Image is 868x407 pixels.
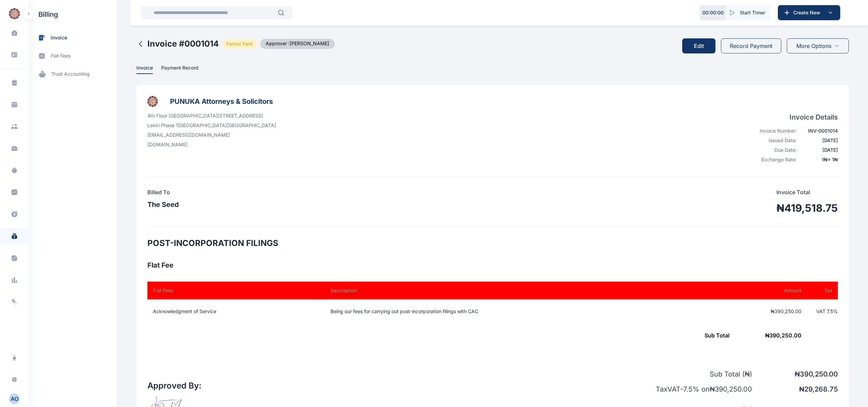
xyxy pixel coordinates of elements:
h4: Billed To [147,188,179,196]
div: Due Date: [752,147,797,153]
h3: Flat Fee [147,260,838,271]
div: A O [9,395,20,403]
p: 00 : 00 : 00 [702,9,724,16]
a: trust accounting [29,65,117,83]
div: [DATE] [801,137,838,144]
td: Being our fees for carrying out post-incorporation filings with CAC [322,299,709,323]
img: businessLogo [147,96,158,107]
span: flat fees [51,52,71,60]
p: [EMAIL_ADDRESS][DOMAIN_NAME] [147,132,276,138]
td: ₦ 390,250.00 [147,323,807,347]
div: Invoice Number: [752,127,797,134]
span: Payment Record [161,65,198,72]
h2: Approved By: [147,380,204,391]
p: Sub Total ( ₦ ) [632,369,752,379]
p: Tax VAT - 7.5 % on ₦ 390,250.00 [632,384,752,394]
h2: POST-INCORPORATION FILINGS [147,238,838,249]
th: Amount [709,282,807,299]
button: AO [9,393,20,404]
span: Create New [791,9,826,16]
span: Approver : [PERSON_NAME] [260,39,335,49]
button: Start Timer [726,5,771,20]
p: ₦ 29,268.75 [752,384,838,394]
span: invoice [51,34,67,41]
h2: Invoice # 0001014 [147,38,219,49]
button: Create New [778,5,840,20]
a: invoice [29,29,117,47]
a: flat fees [29,47,117,65]
p: 4th Floor [GEOGRAPHIC_DATA][STREET_ADDRESS] [147,112,276,119]
td: ₦390,250.00 [709,299,807,323]
button: AO [4,393,25,404]
h4: Invoice Details [752,112,838,122]
div: 1 ₦ = 1 ₦ [801,156,838,163]
div: [DATE] [801,147,838,153]
button: Record Payment [721,38,781,53]
a: Edit [682,33,721,59]
button: Edit [682,38,715,53]
div: Issued Date: [752,137,797,144]
span: More Options [796,42,831,50]
p: Lekki Phase 1 [GEOGRAPHIC_DATA] [GEOGRAPHIC_DATA] [147,122,276,129]
h1: ₦419,518.75 [776,202,838,214]
a: Record Payment [721,33,781,59]
th: Description [322,282,709,299]
div: Exchange Rate: [752,156,797,163]
div: INV-0001014 [801,127,838,134]
span: Partial Paid [222,39,257,49]
p: [DOMAIN_NAME] [147,141,276,148]
span: Sub Total [704,332,730,339]
td: VAT 7.5 % [807,299,838,323]
h3: PUNUKA Attorneys & Solicitors [170,96,273,107]
p: Invoice Total [776,188,838,196]
th: Tax [807,282,838,299]
span: Invoice [136,65,153,72]
p: ₦ 390,250.00 [752,369,838,379]
th: Flat Fees [147,282,322,299]
span: trust accounting [51,71,90,78]
h3: The Seed [147,199,179,210]
span: Start Timer [740,9,765,16]
td: Acknowledgment of Service [147,299,322,323]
